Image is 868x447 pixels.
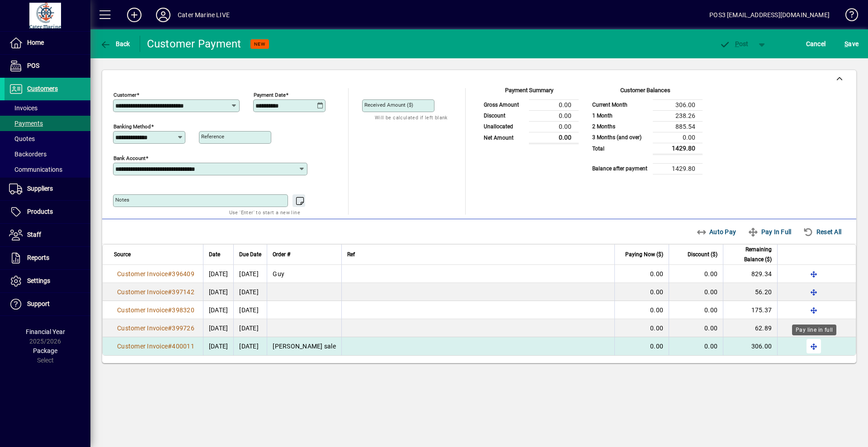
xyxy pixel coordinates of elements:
td: [DATE] [233,301,267,319]
span: Package [33,347,57,354]
td: 306.00 [653,99,703,110]
a: Backorders [5,146,90,162]
div: Customer Payment [147,37,241,51]
span: Settings [27,277,50,284]
span: Support [27,300,50,307]
span: Financial Year [26,328,65,335]
a: Products [5,201,90,223]
span: Due Date [239,249,261,259]
mat-label: Bank Account [113,155,146,161]
td: 3 Months (and over) [588,132,653,143]
span: 400011 [172,343,194,350]
button: Back [98,36,132,52]
td: Guy [267,265,341,283]
td: 1 Month [588,110,653,121]
td: Unallocated [479,121,529,132]
span: Customer Invoice [117,270,168,278]
a: Payments [5,116,90,131]
span: # [168,306,172,314]
span: [DATE] [209,306,228,314]
a: Invoices [5,100,90,116]
span: 829.34 [751,270,772,278]
td: 1429.80 [653,143,703,154]
span: Home [27,39,44,46]
td: [DATE] [233,337,267,355]
span: 306.00 [751,343,772,350]
span: 175.37 [751,306,772,314]
span: P [735,40,739,47]
span: Pay In Full [748,225,791,239]
span: Backorders [9,151,47,158]
span: Products [27,208,53,215]
span: [DATE] [209,270,228,278]
span: 0.00 [704,288,717,296]
span: 398320 [172,306,194,314]
span: 0.00 [704,306,717,314]
div: POS3 [EMAIL_ADDRESS][DOMAIN_NAME] [709,8,830,22]
a: Customer Invoice#399726 [114,323,198,333]
button: Add [120,7,149,23]
span: # [168,270,172,278]
button: Post [715,36,753,52]
td: Net Amount [479,132,529,143]
app-page-header-button: Back [90,36,140,52]
td: [PERSON_NAME] sale [267,337,341,355]
td: 0.00 [529,110,579,121]
span: 0.00 [704,270,717,278]
span: Invoices [9,104,38,112]
mat-label: Received Amount ($) [364,102,413,108]
a: Knowledge Base [839,2,857,31]
span: # [168,343,172,350]
div: Pay line in full [792,325,836,335]
button: Pay In Full [744,224,795,240]
a: POS [5,55,90,77]
span: [DATE] [209,343,228,350]
span: Reports [27,254,49,261]
a: Settings [5,270,90,292]
td: 885.54 [653,121,703,132]
button: Cancel [804,36,828,52]
button: Save [842,36,861,52]
div: Customer Balances [588,86,703,99]
mat-label: Payment Date [254,92,286,98]
span: Paying Now ($) [625,249,663,259]
span: POS [27,62,39,69]
a: Customer Invoice#400011 [114,341,198,351]
app-page-summary-card: Payment Summary [479,88,579,144]
span: S [844,40,848,47]
mat-label: Reference [201,133,224,140]
span: 56.20 [755,288,772,296]
span: 0.00 [650,288,663,296]
span: Customer Invoice [117,306,168,314]
a: Support [5,293,90,315]
td: 1429.80 [653,163,703,174]
span: Cancel [806,37,826,51]
td: [DATE] [233,283,267,301]
a: Reports [5,247,90,269]
span: Date [209,249,220,259]
td: [DATE] [233,265,267,283]
td: 0.00 [529,132,579,143]
a: Home [5,32,90,54]
span: 0.00 [704,343,717,350]
mat-label: Notes [115,197,129,203]
span: Discount ($) [688,249,717,259]
span: NEW [254,41,265,47]
td: Total [588,143,653,154]
a: Suppliers [5,178,90,200]
span: Customer Invoice [117,343,168,350]
a: Quotes [5,131,90,146]
span: Staff [27,231,41,238]
span: Ref [347,249,355,259]
mat-hint: Will be calculated if left blank [375,112,448,122]
mat-label: Customer [113,92,137,98]
span: Customers [27,85,58,92]
td: 0.00 [529,121,579,132]
span: Quotes [9,135,35,142]
a: Customer Invoice#396409 [114,269,198,279]
button: Profile [149,7,178,23]
td: 0.00 [653,132,703,143]
td: 238.26 [653,110,703,121]
td: [DATE] [233,319,267,337]
span: Reset All [803,225,841,239]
